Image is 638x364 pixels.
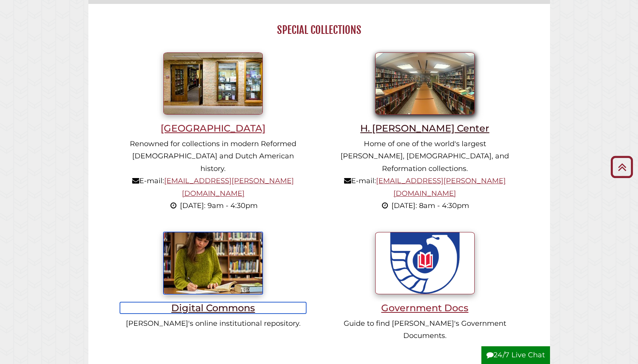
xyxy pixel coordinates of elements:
[332,123,518,134] h3: H. [PERSON_NAME] Center
[120,138,306,212] p: Renowned for collections in modern Reformed [DEMOGRAPHIC_DATA] and Dutch American history. E-mail:
[332,302,518,314] h3: Government Docs
[332,78,518,134] a: H. [PERSON_NAME] Center
[375,232,475,294] img: U.S. Government Documents seal
[375,52,475,115] img: Inside Meeter Center
[180,201,258,210] span: [DATE]: 9am - 4:30pm
[120,78,306,134] a: [GEOGRAPHIC_DATA]
[164,176,294,198] a: [EMAIL_ADDRESS][PERSON_NAME][DOMAIN_NAME]
[391,201,469,210] span: [DATE]: 8am - 4:30pm
[332,138,518,212] p: Home of one of the world's largest [PERSON_NAME], [DEMOGRAPHIC_DATA], and Reformation collections...
[376,176,506,198] a: [EMAIL_ADDRESS][PERSON_NAME][DOMAIN_NAME]
[332,258,518,313] a: Government Docs
[163,232,263,294] img: Student writing inside library
[163,52,263,115] img: Heritage Hall entrance
[120,123,306,134] h3: [GEOGRAPHIC_DATA]
[120,302,306,314] h3: Digital Commons
[608,160,636,173] a: Back to Top
[332,318,518,342] p: Guide to find [PERSON_NAME]'s Government Documents.
[120,258,306,313] a: Digital Commons
[120,318,306,330] p: [PERSON_NAME]'s online institutional repository.
[107,23,531,37] h2: Special Collections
